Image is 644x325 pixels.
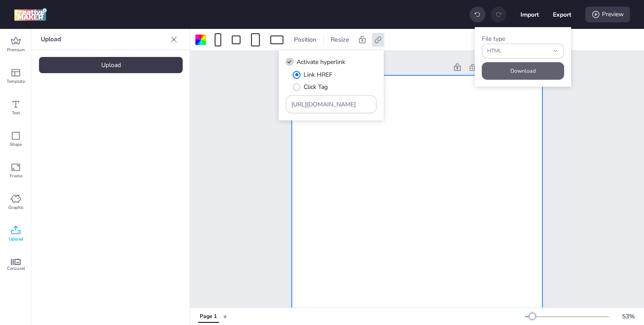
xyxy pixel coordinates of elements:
[585,7,630,22] div: Preview
[10,173,22,180] span: Frame
[39,57,183,73] div: Upload
[618,312,639,321] div: 53 %
[329,35,351,44] span: Resize
[14,8,47,21] img: logo Creative Maker
[7,46,25,53] span: Premium
[482,62,564,80] button: Download
[553,5,571,24] button: Export
[291,100,372,109] input: Type URL
[292,35,318,44] span: Position
[8,204,24,211] span: Graphic
[297,57,345,67] span: Activate hyperlink
[9,236,23,243] span: Upload
[200,313,217,321] div: Page 1
[7,265,25,272] span: Carousel
[482,35,505,43] label: File type
[10,141,22,148] span: Shape
[194,309,223,324] div: Tabs
[304,70,333,79] span: Link HREF
[7,78,25,85] span: Template
[520,5,539,24] button: Import
[487,47,549,55] span: HTML
[12,110,20,117] span: Text
[223,309,227,324] button: +
[41,29,167,50] p: Upload
[304,82,328,92] span: Click Tag
[482,43,564,59] button: fileType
